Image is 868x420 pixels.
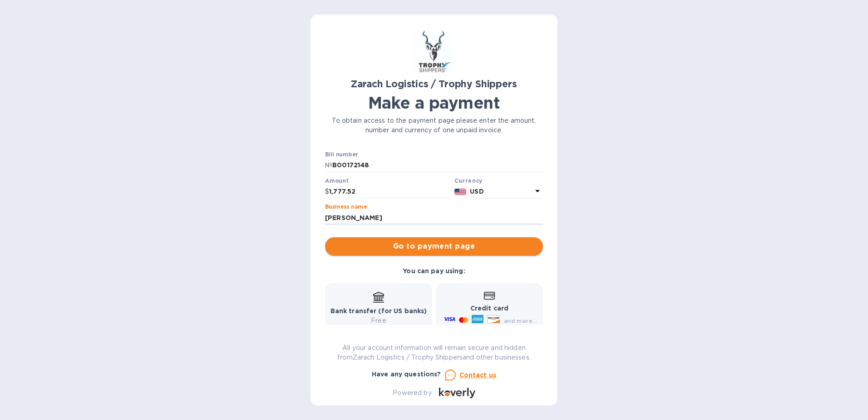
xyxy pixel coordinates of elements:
b: Zarach Logistics / Trophy Shippers [351,78,517,90]
b: Currency [454,177,483,184]
span: and more... [504,317,537,324]
u: Contact us [459,371,497,379]
label: Amount [325,178,348,184]
p: $ [325,187,329,196]
label: Business name [325,205,367,210]
b: USD [470,188,483,195]
p: Powered by [393,388,431,398]
p: To obtain access to the payment page please enter the amount, number and currency of one unpaid i... [325,116,543,135]
img: USD [454,189,467,195]
b: Have any questions? [372,370,441,378]
b: You can pay using: [403,267,465,275]
p: Free [330,316,427,325]
input: Enter bill number [332,159,543,172]
label: Bill number [325,152,358,158]
p: № [325,160,332,170]
h1: Make a payment [325,93,543,112]
b: Bank transfer (for US banks) [330,307,427,315]
button: Go to payment page [325,237,543,255]
p: All your account information will remain secure and hidden from Zarach Logistics / Trophy Shipper... [325,343,543,362]
input: 0.00 [329,185,451,199]
b: Credit card [470,305,508,312]
span: Go to payment page [332,241,536,252]
input: Enter business name [325,211,543,225]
